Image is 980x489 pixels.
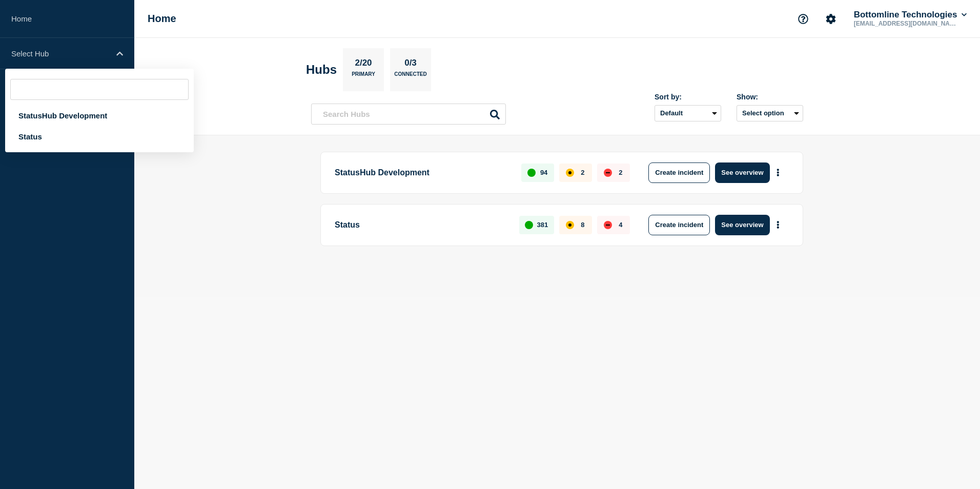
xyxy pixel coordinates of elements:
p: 2 [581,169,584,176]
p: [EMAIL_ADDRESS][DOMAIN_NAME] [852,20,958,27]
div: down [604,221,612,229]
button: More actions [771,163,785,182]
p: 0/3 [401,58,421,71]
p: Primary [352,71,375,82]
select: Sort by [655,105,721,121]
button: Support [792,8,814,30]
p: 4 [619,221,622,229]
button: See overview [715,162,769,183]
div: StatusHub Development [5,105,194,126]
p: 94 [540,169,547,176]
div: up [525,221,533,229]
p: Select Hub [11,49,110,58]
div: affected [566,221,574,229]
h1: Home [148,13,176,25]
div: affected [566,169,574,177]
p: 381 [537,221,548,229]
button: Create incident [648,162,710,183]
p: 8 [581,221,584,229]
input: Search Hubs [311,104,506,125]
button: More actions [771,215,785,234]
div: Status [5,126,194,147]
div: up [527,169,536,177]
div: down [604,169,612,177]
button: Account settings [820,8,842,30]
p: Status [335,215,507,235]
p: 2/20 [351,58,376,71]
button: Bottomline Technologies [852,10,969,20]
button: Create incident [648,215,710,235]
p: 2 [619,169,622,176]
div: Show: [737,93,803,101]
button: See overview [715,215,769,235]
button: Select option [737,105,803,121]
p: Connected [394,71,426,82]
h2: Hubs [306,63,337,77]
div: Sort by: [655,93,721,101]
p: StatusHub Development [335,162,509,183]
